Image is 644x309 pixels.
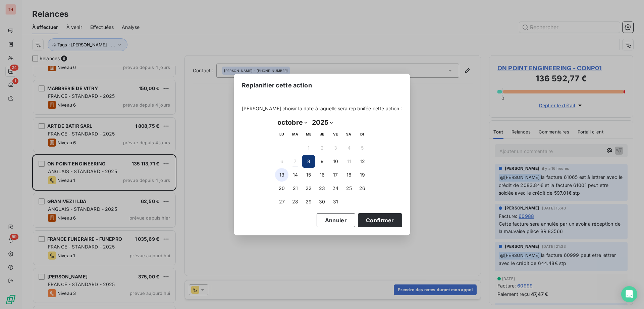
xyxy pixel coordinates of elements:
button: 3 [329,141,342,155]
button: 21 [288,182,302,195]
div: Open Intercom Messenger [621,286,637,302]
button: 29 [302,195,315,208]
button: Confirmer [358,213,402,227]
button: 13 [275,168,288,182]
button: 31 [329,195,342,208]
button: 14 [288,168,302,182]
button: 23 [315,182,329,195]
button: 22 [302,182,315,195]
span: Replanifier cette action [242,81,312,90]
button: 8 [302,155,315,168]
button: 9 [315,155,329,168]
button: 27 [275,195,288,208]
button: 28 [288,195,302,208]
button: Annuler [317,213,355,227]
th: vendredi [329,128,342,141]
button: 2 [315,141,329,155]
button: 5 [356,141,369,155]
button: 26 [356,182,369,195]
button: 17 [329,168,342,182]
button: 10 [329,155,342,168]
button: 4 [342,141,356,155]
button: 16 [315,168,329,182]
th: mardi [288,128,302,141]
th: lundi [275,128,288,141]
button: 6 [275,155,288,168]
button: 20 [275,182,288,195]
button: 18 [342,168,356,182]
th: samedi [342,128,356,141]
button: 30 [315,195,329,208]
th: mercredi [302,128,315,141]
button: 15 [302,168,315,182]
button: 19 [356,168,369,182]
button: 12 [356,155,369,168]
button: 7 [288,155,302,168]
th: jeudi [315,128,329,141]
button: 25 [342,182,356,195]
button: 1 [302,141,315,155]
th: dimanche [356,128,369,141]
button: 24 [329,182,342,195]
span: [PERSON_NAME] choisir la date à laquelle sera replanifée cette action : [242,105,402,112]
button: 11 [342,155,356,168]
